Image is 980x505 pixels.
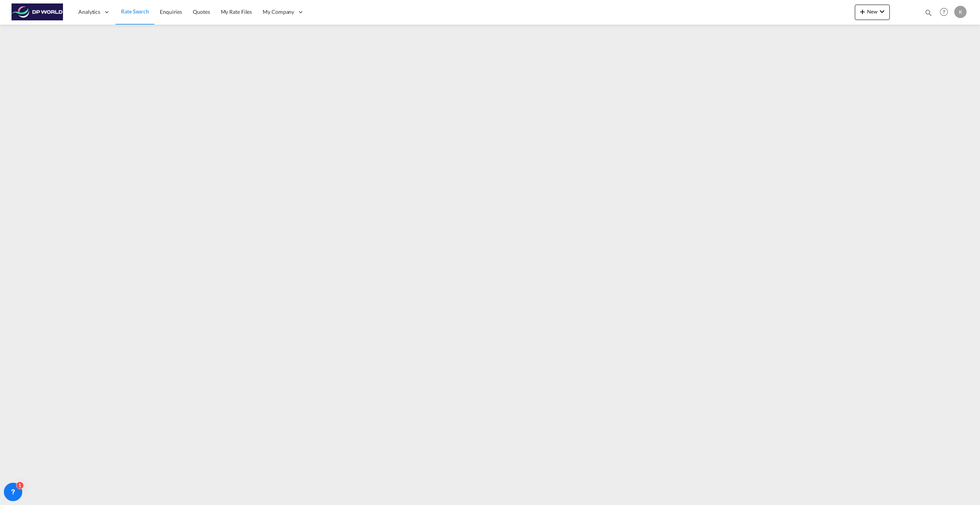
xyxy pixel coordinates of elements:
[160,8,182,15] span: Enquiries
[78,8,100,16] span: Analytics
[858,8,887,15] span: New
[121,8,149,15] span: Rate Search
[221,8,252,15] span: My Rate Files
[12,3,63,21] img: c08ca190194411f088ed0f3ba295208c.png
[193,8,210,15] span: Quotes
[954,6,967,18] div: K
[924,8,933,17] md-icon: icon-magnify
[263,8,294,16] span: My Company
[855,5,890,20] button: icon-plus 400-fgNewicon-chevron-down
[858,7,867,16] md-icon: icon-plus 400-fg
[937,5,954,19] div: Help
[924,8,933,20] div: icon-magnify
[877,7,887,16] md-icon: icon-chevron-down
[937,5,950,18] span: Help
